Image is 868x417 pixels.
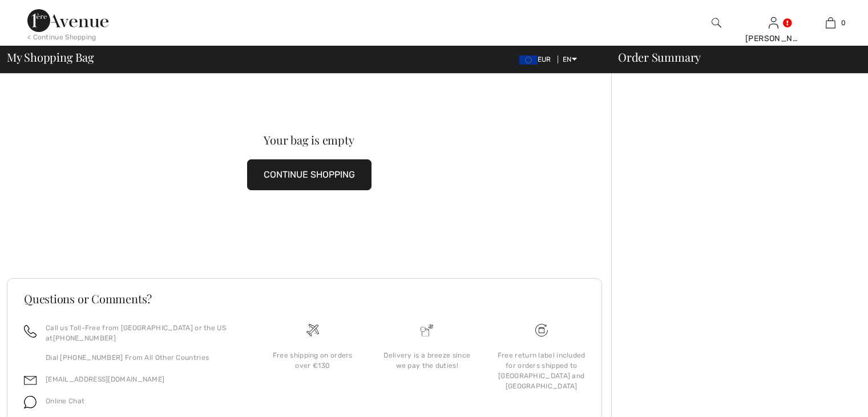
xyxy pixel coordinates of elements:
img: Free shipping on orders over &#8364;130 [535,324,548,336]
span: EN [563,55,577,63]
img: Euro [519,55,538,65]
img: search the website [712,16,721,30]
div: [PERSON_NAME] [745,33,801,45]
button: CONTINUE SHOPPING [247,159,372,190]
img: Delivery is a breeze since we pay the duties! [421,324,433,336]
p: Call us Toll-Free from [GEOGRAPHIC_DATA] or the US at [46,323,242,343]
div: Your bag is empty [37,134,581,146]
img: My Bag [826,16,835,30]
a: [PHONE_NUMBER] [53,334,116,342]
div: Free shipping on orders over €130 [265,350,361,371]
img: email [24,374,37,387]
span: Online Chat [46,397,84,405]
p: Dial [PHONE_NUMBER] From All Other Countries [46,352,242,363]
img: call [24,325,37,338]
span: 0 [841,18,846,28]
img: chat [24,396,37,408]
div: Order Summary [604,51,861,63]
a: 0 [802,16,858,30]
a: Sign In [769,17,778,28]
div: Delivery is a breeze since we pay the duties! [379,350,475,371]
a: [EMAIL_ADDRESS][DOMAIN_NAME] [46,375,164,383]
img: Free shipping on orders over &#8364;130 [306,324,319,336]
img: 1ère Avenue [27,9,108,32]
div: < Continue Shopping [27,32,96,42]
span: My Shopping Bag [7,51,94,63]
div: Free return label included for orders shipped to [GEOGRAPHIC_DATA] and [GEOGRAPHIC_DATA] [494,350,590,391]
img: My Info [769,16,778,30]
h3: Questions or Comments? [24,293,585,304]
span: EUR [519,55,556,63]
